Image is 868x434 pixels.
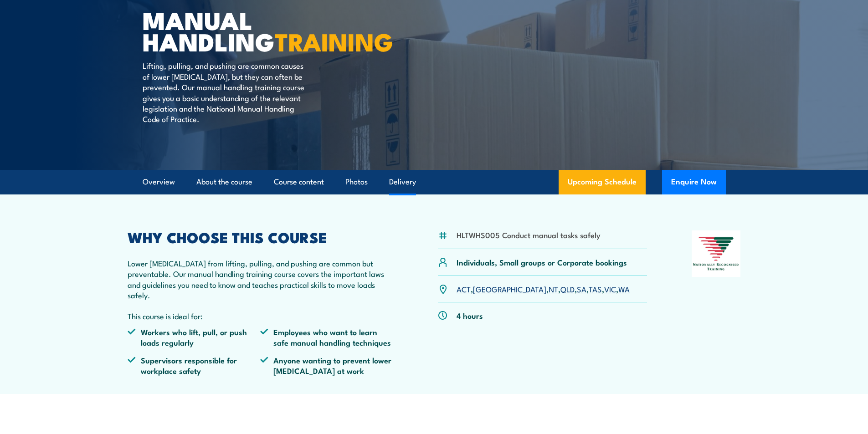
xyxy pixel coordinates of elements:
a: VIC [604,283,616,294]
p: , , , , , , , [457,284,630,294]
img: Nationally Recognised Training logo. [692,230,741,277]
strong: TRAINING [275,22,393,60]
a: SA [577,283,586,294]
a: NT [549,283,558,294]
li: Supervisors responsible for workplace safety [128,355,261,376]
a: About the course [196,170,252,194]
li: Workers who lift, pull, or push loads regularly [128,327,261,348]
a: Upcoming Schedule [559,170,646,194]
a: Delivery [389,170,416,194]
li: Employees who want to learn safe manual handling techniques [260,327,393,348]
a: ACT [457,283,471,294]
p: Lifting, pulling, and pushing are common causes of lower [MEDICAL_DATA], but they can often be pr... [143,60,309,124]
p: 4 hours [457,310,483,321]
a: Photos [345,170,368,194]
a: WA [618,283,630,294]
li: Anyone wanting to prevent lower [MEDICAL_DATA] at work [260,355,393,376]
p: Lower [MEDICAL_DATA] from lifting, pulling, and pushing are common but preventable. Our manual ha... [128,258,394,301]
h1: Manual Handling [143,9,368,51]
li: HLTWHS005 Conduct manual tasks safely [457,230,601,240]
p: Individuals, Small groups or Corporate bookings [457,257,627,267]
a: Overview [143,170,175,194]
button: Enquire Now [662,170,726,194]
a: [GEOGRAPHIC_DATA] [473,283,546,294]
a: TAS [589,283,602,294]
a: QLD [560,283,575,294]
p: This course is ideal for: [128,311,394,321]
a: Course content [274,170,324,194]
h2: WHY CHOOSE THIS COURSE [128,230,394,243]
